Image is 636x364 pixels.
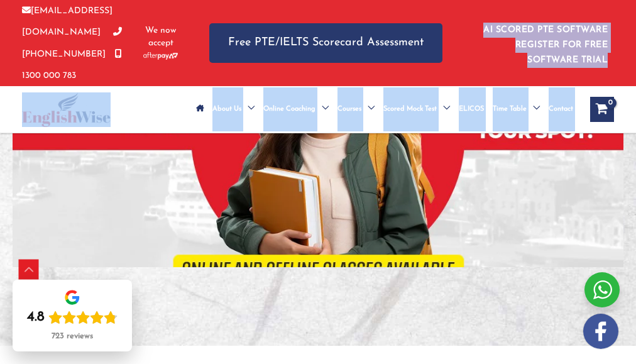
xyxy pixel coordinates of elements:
span: Menu Toggle [527,87,540,131]
div: 4.8 [27,309,45,326]
span: Menu Toggle [315,87,329,131]
span: Online Coaching [263,87,315,131]
span: Menu Toggle [241,87,255,131]
a: 1300 000 783 [22,50,122,80]
div: Rating: 4.8 out of 5 [27,309,118,326]
span: Contact [549,87,573,131]
a: Contact [544,87,578,131]
span: Menu Toggle [361,87,375,131]
a: Free PTE/IELTS Scorecard Assessment [209,23,442,63]
img: white-facebook.png [583,314,618,349]
a: About UsMenu Toggle [208,87,259,131]
img: Afterpay-Logo [143,52,178,59]
a: View Shopping Cart, empty [590,97,614,122]
span: Time Table [493,87,527,131]
span: Menu Toggle [437,87,450,131]
a: Online CoachingMenu Toggle [259,87,333,131]
a: AI SCORED PTE SOFTWARE REGISTER FOR FREE SOFTWARE TRIAL [483,25,608,65]
span: We now accept [143,25,178,50]
nav: Site Navigation: Main Menu [192,87,578,131]
img: cropped-ew-logo [22,92,111,127]
a: ELICOS [454,87,488,131]
a: [PHONE_NUMBER] [22,28,122,58]
a: CoursesMenu Toggle [333,87,379,131]
div: 723 reviews [52,331,93,341]
a: [EMAIL_ADDRESS][DOMAIN_NAME] [22,6,112,37]
aside: Header Widget 1 [468,15,614,71]
a: Time TableMenu Toggle [488,87,544,131]
span: ELICOS [459,87,484,131]
span: Scored Mock Test [383,87,437,131]
a: Scored Mock TestMenu Toggle [379,87,454,131]
span: About Us [212,87,241,131]
span: Courses [337,87,361,131]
